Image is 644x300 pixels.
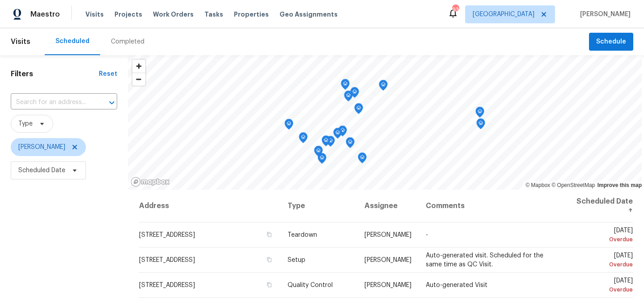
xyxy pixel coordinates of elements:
[18,119,33,128] span: Type
[473,10,534,19] span: [GEOGRAPHIC_DATA]
[288,282,333,288] span: Quality Control
[574,285,633,294] div: Overdue
[426,232,428,238] span: -
[55,37,89,46] div: Scheduled
[265,256,273,264] button: Copy Address
[111,37,144,46] div: Completed
[85,10,104,19] span: Visits
[99,70,117,78] div: Reset
[106,96,118,109] button: Open
[338,126,347,139] div: Map marker
[525,182,550,188] a: Mapbox
[11,32,30,52] span: Visits
[153,10,194,19] span: Work Orders
[426,282,487,288] span: Auto-generated Visit
[318,153,326,167] div: Map marker
[204,11,223,17] span: Tasks
[132,60,145,73] button: Zoom in
[326,136,335,150] div: Map marker
[576,10,631,19] span: [PERSON_NAME]
[364,232,411,238] span: [PERSON_NAME]
[426,252,543,268] span: Auto-generated visit. Scheduled for the same time as QC Visit.
[364,282,411,288] span: [PERSON_NAME]
[567,190,633,222] th: Scheduled Date ↑
[357,190,419,222] th: Assignee
[364,257,411,263] span: [PERSON_NAME]
[132,73,145,86] span: Zoom out
[419,190,567,222] th: Comments
[350,87,359,101] div: Map marker
[265,281,273,289] button: Copy Address
[314,146,323,160] div: Map marker
[265,230,273,239] button: Copy Address
[322,135,330,149] div: Map marker
[131,177,170,187] a: Mapbox homepage
[288,232,317,238] span: Teardown
[11,96,92,109] input: Search for an address...
[341,79,350,93] div: Map marker
[139,190,280,222] th: Address
[132,73,145,86] button: Zoom out
[551,182,595,188] a: OpenStreetMap
[344,91,353,104] div: Map marker
[30,10,60,19] span: Maestro
[574,278,633,294] span: [DATE]
[139,257,195,263] span: [STREET_ADDRESS]
[574,260,633,269] div: Overdue
[354,103,363,117] div: Map marker
[379,80,388,94] div: Map marker
[596,36,626,48] span: Schedule
[475,107,484,121] div: Map marker
[597,182,642,188] a: Improve this map
[139,232,195,238] span: [STREET_ADDRESS]
[299,132,308,146] div: Map marker
[280,190,357,222] th: Type
[346,137,355,151] div: Map marker
[284,119,293,133] div: Map marker
[18,166,65,175] span: Scheduled Date
[476,118,485,132] div: Map marker
[128,55,642,190] canvas: Map
[333,128,342,142] div: Map marker
[574,252,633,269] span: [DATE]
[358,152,367,166] div: Map marker
[589,33,633,51] button: Schedule
[280,10,338,19] span: Geo Assignments
[18,143,65,152] span: [PERSON_NAME]
[288,257,305,263] span: Setup
[234,10,269,19] span: Properties
[114,10,142,19] span: Projects
[11,70,99,78] h1: Filters
[574,235,633,244] div: Overdue
[139,282,195,288] span: [STREET_ADDRESS]
[574,227,633,244] span: [DATE]
[452,5,458,14] div: 93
